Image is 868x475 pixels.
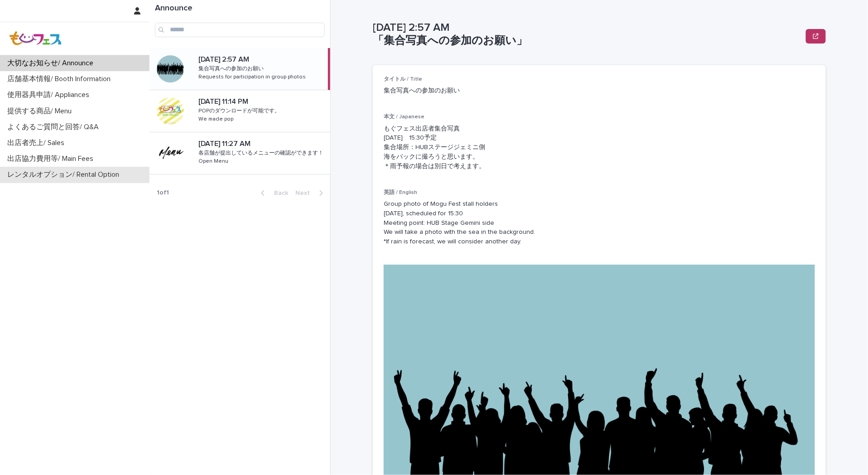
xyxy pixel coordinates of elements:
[373,21,802,48] p: [DATE] 2:57 AM 「集合写真への参加のお願い」
[384,124,815,171] p: もぐフェス出店者集合写真 [DATE] 15:30予定 集合場所：HUBステージジェミニ側 海をバックに撮ろうと思います。 ＊雨予報の場合は別日で考えます。
[4,91,96,99] p: 使用器具申請/ Appliances
[149,132,330,174] a: [DATE] 11:27 AM[DATE] 11:27 AM 各店舗が提出しているメニューの確認ができます！各店舗が提出しているメニューの確認ができます！ Open MenuOpen Menu
[149,90,330,132] a: [DATE] 11:14 PM[DATE] 11:14 PM POPのダウンロードが可能です。POPのダウンロードが可能です。 We made popWe made pop
[198,64,265,72] p: 集合写真への参加のお願い
[4,139,72,147] p: 出店者売上/ Sales
[292,189,330,197] button: Next
[295,190,315,196] span: Next
[384,114,424,120] span: 本文 / Japanese
[149,182,176,204] p: 1 of 1
[4,170,126,179] p: レンタルオプション/ Rental Option
[4,59,101,68] p: 大切なお知らせ/ Announce
[149,48,330,90] a: [DATE] 2:57 AM[DATE] 2:57 AM 集合写真への参加のお願い集合写真への参加のお願い Requests for participation in group photosR...
[384,190,417,195] span: 英語 / English
[254,189,292,197] button: Back
[4,107,79,116] p: 提供する商品/ Menu
[384,86,815,96] p: 集合写真への参加のお願い
[198,114,235,122] p: We made pop
[198,72,308,80] p: Requests for participation in group photos
[269,190,288,196] span: Back
[384,77,422,82] span: タイトル / Title
[198,138,252,148] p: [DATE] 11:27 AM
[4,123,106,131] p: よくあるご質問と回答/ Q&A
[155,23,325,37] input: Search
[4,75,118,83] p: 店舗基本情報/ Booth Information
[198,96,250,106] p: [DATE] 11:14 PM
[384,199,815,247] p: Group photo of Mogu Fest stall holders [DATE], scheduled for 15:30 Meeting point: HUB Stage Gemin...
[198,106,282,114] p: POPのダウンロードが可能です。
[198,156,230,165] p: Open Menu
[155,4,325,14] h1: Announce
[7,29,64,48] img: Z8gcrWHQVC4NX3Wf4olx
[4,155,101,163] p: 出店協力費用等/ Main Fees
[198,53,251,64] p: [DATE] 2:57 AM
[198,148,325,156] p: 各店舗が提出しているメニューの確認ができます！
